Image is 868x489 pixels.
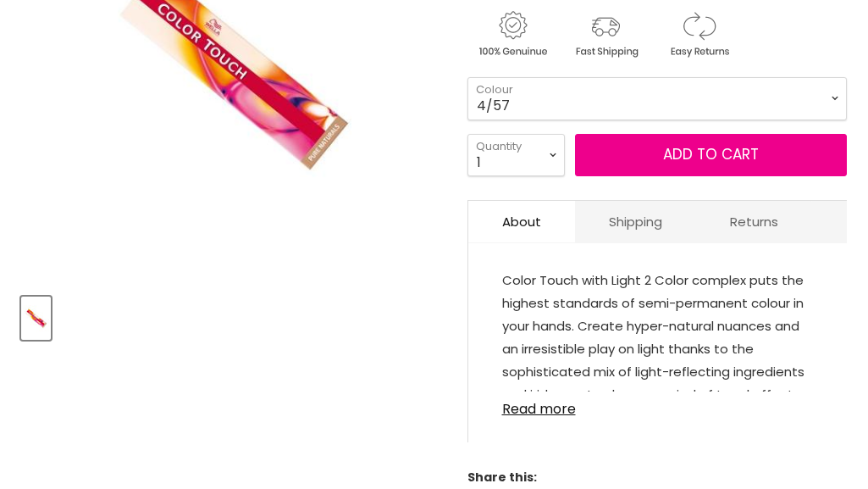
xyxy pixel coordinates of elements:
[21,297,51,340] button: Wella Color Touch - Clearance!
[663,144,759,164] span: Add to cart
[468,201,575,242] a: About
[502,392,814,417] a: Read more
[467,469,537,486] span: Share this:
[502,269,814,478] p: Color Touch with Light 2 Color complex puts the highest standards of semi-permanent colour in you...
[19,292,449,340] div: Product thumbnails
[696,201,812,242] a: Returns
[561,8,650,60] img: shipping.gif
[467,134,565,176] select: Quantity
[467,8,557,60] img: genuine.gif
[575,134,848,176] button: Add to cart
[575,201,696,242] a: Shipping
[23,298,49,338] img: Wella Color Touch - Clearance!
[654,8,744,60] img: returns.gif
